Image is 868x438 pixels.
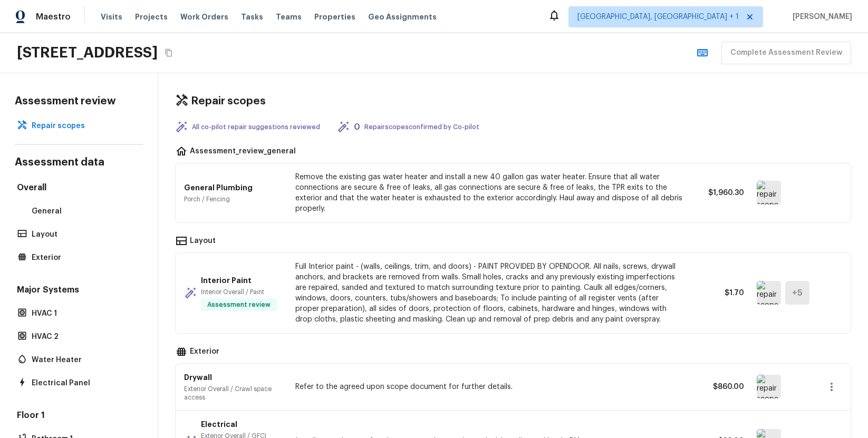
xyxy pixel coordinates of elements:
[32,355,137,365] p: Water Heater
[314,12,355,22] span: Properties
[15,155,143,171] h4: Assessment data
[190,236,216,248] p: Layout
[201,288,277,296] p: Interior Overall / Paint
[201,419,283,430] p: Electrical
[295,382,684,392] p: Refer to the agreed upon scope document for further details.
[697,288,744,298] p: $1.70
[757,281,781,305] img: repair scope asset
[32,308,137,319] p: HVAC 1
[32,121,137,131] p: Repair scopes
[697,382,744,392] p: $860.00
[757,375,781,398] img: repair scope asset
[15,410,143,423] h5: Floor 1
[32,206,137,217] p: General
[295,261,684,325] p: Full Interior paint - (walls, ceilings, trim, and doors) - PAINT PROVIDED BY OPENDOOR. All nails,...
[15,182,143,196] h5: Overall
[32,229,137,240] p: Layout
[184,385,283,402] p: Exterior Overall / Crawl space access
[191,94,266,108] h4: Repair scopes
[192,123,320,131] p: All co-pilot repair suggestions reviewed
[32,332,137,342] p: HVAC 2
[184,182,253,193] p: General Plumbing
[190,346,219,359] p: Exterior
[162,46,176,60] button: Copy Address
[36,12,71,22] span: Maestro
[17,43,158,62] h2: [STREET_ADDRESS]
[32,252,137,263] p: Exterior
[201,275,277,286] p: Interior Paint
[792,287,803,299] h5: + 5
[184,372,283,383] p: Drywall
[135,12,168,22] span: Projects
[241,13,263,21] span: Tasks
[190,146,296,159] p: Assessment_review_general
[276,12,302,22] span: Teams
[354,121,360,133] h5: 0
[788,12,852,22] span: [PERSON_NAME]
[184,195,253,203] p: Porch / Fencing
[295,172,684,214] p: Remove the existing gas water heater and install a new 40 gallon gas water heater. Ensure that al...
[15,284,143,298] h5: Major Systems
[101,12,122,22] span: Visits
[364,123,479,131] p: Repair scopes confirmed by Co-pilot
[697,188,744,198] p: $1,960.30
[203,299,275,310] span: Assessment review
[577,12,739,22] span: [GEOGRAPHIC_DATA], [GEOGRAPHIC_DATA] + 1
[15,94,143,108] h4: Assessment review
[32,378,137,388] p: Electrical Panel
[368,12,437,22] span: Geo Assignments
[757,181,781,205] img: repair scope asset
[180,12,228,22] span: Work Orders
